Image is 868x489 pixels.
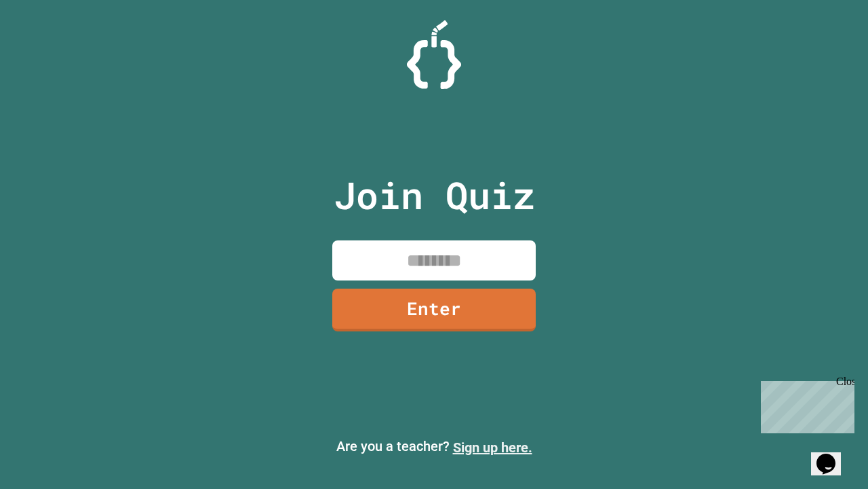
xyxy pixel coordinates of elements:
a: Enter [332,289,536,331]
img: Logo.svg [407,20,461,89]
p: Join Quiz [334,167,535,223]
a: Sign up here. [453,439,532,456]
p: Are you a teacher? [11,436,857,458]
iframe: chat widget [811,435,854,475]
div: Chat with us now!Close [5,5,94,86]
iframe: chat widget [755,376,854,433]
